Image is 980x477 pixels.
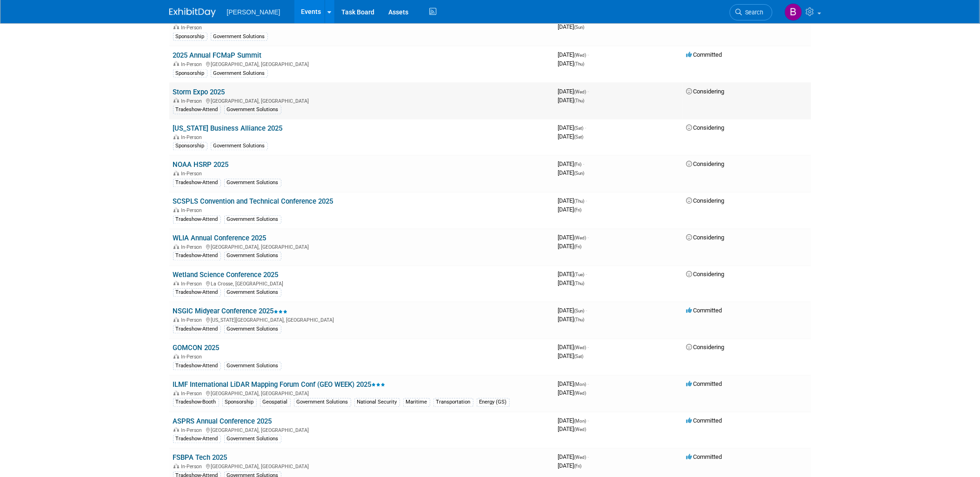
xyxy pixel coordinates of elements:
[558,353,584,360] span: [DATE]
[558,454,589,461] span: [DATE]
[181,428,205,434] span: In-Person
[558,390,587,397] span: [DATE]
[574,391,587,396] span: (Wed)
[173,106,221,114] div: Tradeshow-Attend
[294,398,351,407] div: Government Solutions
[558,198,587,205] span: [DATE]
[181,464,205,470] span: In-Person
[588,417,589,424] span: -
[558,316,585,323] span: [DATE]
[227,8,280,16] span: [PERSON_NAME]
[558,381,589,388] span: [DATE]
[173,97,551,104] div: [GEOGRAPHIC_DATA], [GEOGRAPHIC_DATA]
[574,419,587,424] span: (Mon)
[558,344,589,351] span: [DATE]
[574,427,587,432] span: (Wed)
[558,23,585,30] span: [DATE]
[558,170,585,177] span: [DATE]
[558,271,587,278] span: [DATE]
[173,426,551,434] div: [GEOGRAPHIC_DATA], [GEOGRAPHIC_DATA]
[687,234,725,241] span: Considering
[224,362,281,371] div: Government Solutions
[574,98,585,103] span: (Thu)
[173,390,551,397] div: [GEOGRAPHIC_DATA], [GEOGRAPHIC_DATA]
[173,252,221,260] div: Tradeshow-Attend
[586,271,587,278] span: -
[224,252,281,260] div: Government Solutions
[558,60,585,67] span: [DATE]
[173,391,179,396] img: In-Person Event
[574,354,584,359] span: (Sat)
[173,179,221,187] div: Tradeshow-Attend
[574,126,584,131] span: (Sat)
[687,88,725,95] span: Considering
[574,61,585,66] span: (Thu)
[173,25,179,29] img: In-Person Event
[730,4,773,20] a: Search
[173,135,179,139] img: In-Person Event
[687,417,722,424] span: Committed
[173,325,221,334] div: Tradeshow-Attend
[403,398,430,407] div: Maritime
[181,98,205,104] span: In-Person
[558,463,582,470] span: [DATE]
[173,318,179,322] img: In-Person Event
[181,391,205,397] span: In-Person
[224,216,281,224] div: Government Solutions
[173,234,267,243] a: WLIA Annual Conference 2025
[574,135,584,140] span: (Sat)
[173,271,279,279] a: Wetland Science Conference 2025
[574,318,585,323] span: (Thu)
[558,125,587,132] span: [DATE]
[173,362,221,371] div: Tradeshow-Attend
[574,162,582,167] span: (Fri)
[558,133,584,140] span: [DATE]
[588,88,589,95] span: -
[173,344,220,352] a: GOMCON 2025
[173,142,207,151] div: Sponsorship
[558,206,582,213] span: [DATE]
[224,179,281,187] div: Government Solutions
[687,344,725,351] span: Considering
[574,25,585,30] span: (Sun)
[181,25,205,31] span: In-Person
[558,426,587,433] span: [DATE]
[574,345,587,351] span: (Wed)
[588,234,589,241] span: -
[173,280,551,287] div: La Crosse, [GEOGRAPHIC_DATA]
[224,289,281,297] div: Government Solutions
[558,307,587,314] span: [DATE]
[181,208,205,214] span: In-Person
[224,325,281,334] div: Government Solutions
[173,125,283,133] a: [US_STATE] Business Alliance 2025
[211,142,268,151] div: Government Solutions
[173,198,333,206] a: SCSPLS Convention and Technical Conference 2025
[173,428,179,432] img: In-Person Event
[173,243,551,251] div: [GEOGRAPHIC_DATA], [GEOGRAPHIC_DATA]
[173,398,219,407] div: Tradeshow-Booth
[211,33,268,41] div: Government Solutions
[742,9,764,16] span: Search
[433,398,473,407] div: Transportation
[588,381,589,388] span: -
[574,236,587,241] span: (Wed)
[574,281,585,286] span: (Thu)
[173,289,221,297] div: Tradeshow-Attend
[224,106,281,114] div: Government Solutions
[687,51,722,58] span: Committed
[574,309,585,314] span: (Sun)
[687,381,722,388] span: Committed
[558,97,585,104] span: [DATE]
[687,161,725,168] span: Considering
[173,464,179,469] img: In-Person Event
[173,417,272,426] a: ASPRS Annual Conference 2025
[173,381,386,389] a: ILMF International LiDAR Mapping Forum Conf (GEO WEEK) 2025
[588,454,589,461] span: -
[687,454,722,461] span: Committed
[173,98,179,103] img: In-Person Event
[585,125,587,132] span: -
[224,435,281,444] div: Government Solutions
[173,307,288,316] a: NSGIC Midyear Conference 2025
[173,61,179,66] img: In-Person Event
[173,281,179,286] img: In-Person Event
